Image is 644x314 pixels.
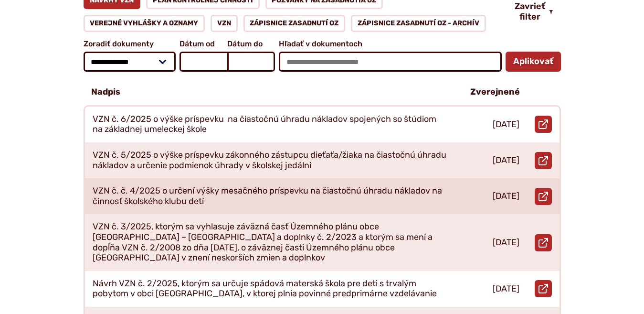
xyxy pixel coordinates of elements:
[493,238,519,248] p: [DATE]
[179,52,227,72] input: Dátum od
[179,40,227,48] span: Dátum od
[279,52,501,72] input: Hľadať v dokumentoch
[506,52,561,72] button: Aplikovať
[93,186,448,206] p: VZN č. č. 4/2025 o určení výšky mesačného príspevku na čiastočnú úhradu nákladov na činnosť škols...
[211,15,238,32] a: VZN
[84,52,176,72] select: Zoradiť dokumenty
[493,191,519,202] p: [DATE]
[91,87,120,97] p: Nadpis
[84,15,205,32] a: Verejné vyhlášky a oznamy
[493,119,519,130] p: [DATE]
[507,1,561,22] button: Zavrieť filter
[93,279,448,299] p: Návrh VZN č. 2/2025, ktorým sa určuje spádová materská škola pre deti s trvalým pobytom v obci [G...
[470,87,520,97] p: Zverejnené
[93,114,448,135] p: VZN č. 6/2025 o výške príspevku na čiastočnú úhradu nákladov spojených so štúdiom na základnej um...
[243,15,346,32] a: Zápisnice zasadnutí OZ
[515,1,545,22] span: Zavrieť filter
[351,15,486,32] a: Zápisnice zasadnutí OZ - ARCHÍV
[279,40,501,48] span: Hľadať v dokumentoch
[227,40,275,48] span: Dátum do
[493,155,519,166] p: [DATE]
[93,150,448,171] p: VZN č. 5/2025 o výške príspevku zákonného zástupcu dieťaťa/žiaka na čiastočnú úhradu nákladov a u...
[493,284,519,294] p: [DATE]
[227,52,275,72] input: Dátum do
[93,222,448,263] p: VZN č. 3/2025, ktorým sa vyhlasuje záväzná časť Územného plánu obce [GEOGRAPHIC_DATA] – [GEOGRAPH...
[84,40,176,48] span: Zoradiť dokumenty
